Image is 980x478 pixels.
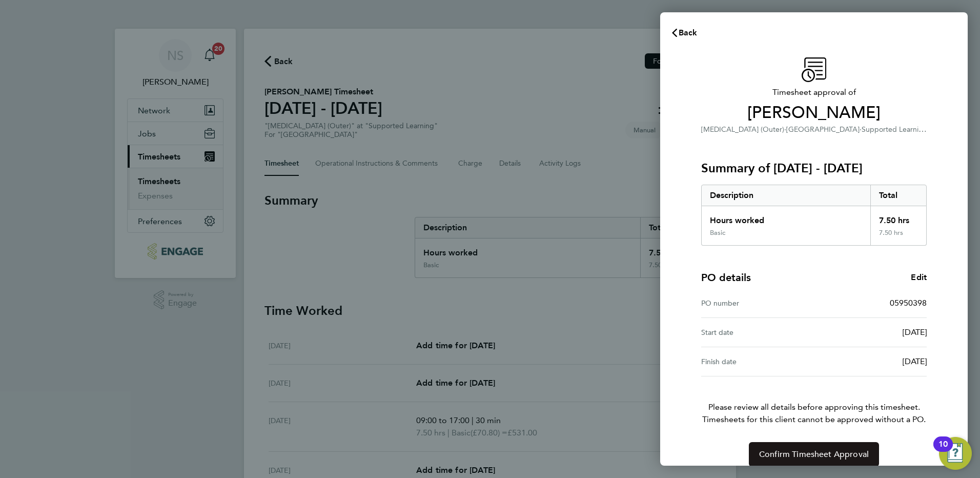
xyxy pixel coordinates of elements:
[786,125,860,134] span: [GEOGRAPHIC_DATA]
[701,103,927,123] span: [PERSON_NAME]
[701,160,927,176] h3: Summary of [DATE] - [DATE]
[701,185,927,246] div: Summary of 25 - 31 Aug 2025
[890,298,927,308] span: 05950398
[862,124,927,134] span: Supported Learning
[701,270,751,285] h4: PO details
[938,444,948,457] div: 10
[679,28,698,37] span: Back
[701,326,814,338] div: Start date
[784,125,786,134] span: ·
[660,23,708,43] button: Back
[870,229,927,245] div: 7.50 hrs
[701,297,814,309] div: PO number
[702,185,870,206] div: Description
[701,355,814,368] div: Finish date
[702,206,870,229] div: Hours worked
[911,271,927,284] a: Edit
[814,326,927,338] div: [DATE]
[939,437,972,470] button: Open Resource Center, 10 new notifications
[689,376,939,426] p: Please review all details before approving this timesheet.
[689,413,939,426] span: Timesheets for this client cannot be approved without a PO.
[814,355,927,368] div: [DATE]
[870,206,927,229] div: 7.50 hrs
[749,442,879,467] button: Confirm Timesheet Approval
[860,125,862,134] span: ·
[870,185,927,206] div: Total
[759,449,869,460] span: Confirm Timesheet Approval
[701,125,784,134] span: [MEDICAL_DATA] (Outer)
[710,229,725,237] div: Basic
[701,86,927,98] span: Timesheet approval of
[911,272,927,282] span: Edit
